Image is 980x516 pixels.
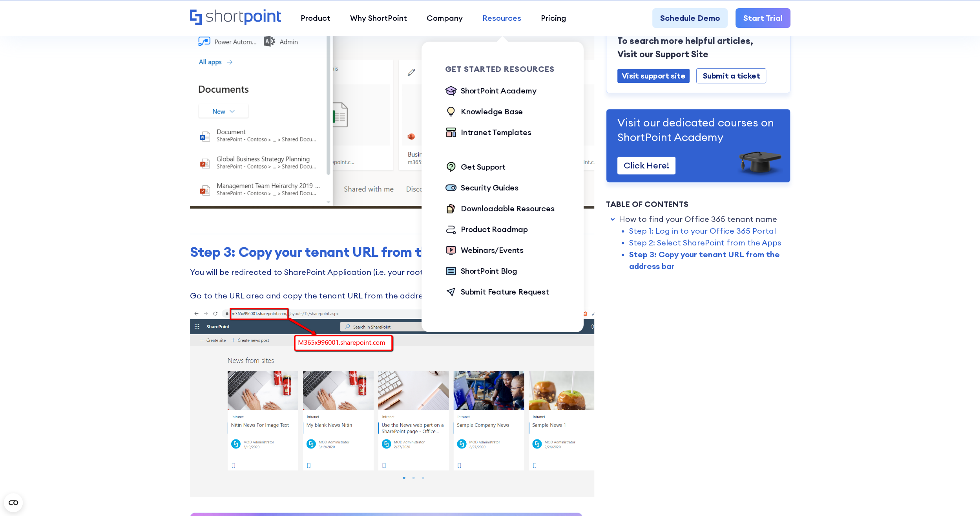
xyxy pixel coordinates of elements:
[445,244,524,257] a: Webinars/Events
[735,8,790,28] a: Start Trial
[445,203,555,216] a: Downloadable Resources
[629,237,781,249] a: Step 2: Select SharePoint from the Apps
[461,203,555,214] div: Downloadable Resources
[461,106,523,117] div: Knowledge Base
[445,106,523,119] a: Knowledge Base
[190,266,594,302] p: You will be redirected to SharePoint Application (i.e. your root SharePoint site). Go to the URL ...
[445,126,531,139] a: Intranet Templates
[482,12,521,24] div: Resources
[629,249,790,272] a: Step 3: Copy your tenant URL from the address bar
[941,478,980,516] iframe: Chat Widget
[461,265,517,277] div: ShortPoint Blog
[340,8,417,28] a: Why ShortPoint
[541,12,566,24] div: Pricing
[461,126,531,138] div: Intranet Templates
[190,243,594,260] h3: Step 3: Copy your tenant URL from the address bar
[617,157,675,174] a: Click Here!
[427,12,463,24] div: Company
[445,85,536,98] a: ShortPoint Academy
[461,85,536,97] div: ShortPoint Academy
[473,8,531,28] a: Resources
[652,8,728,28] a: Schedule Demo
[617,69,690,83] a: Visit support site
[696,68,766,83] a: Submit a ticket
[4,493,23,512] button: Open CMP widget
[461,244,524,256] div: Webinars/Events
[531,8,576,28] a: Pricing
[291,8,340,28] a: Product
[629,225,776,237] a: Step 1: Log in to your Office 365 Portal
[350,12,407,24] div: Why ShortPoint
[445,161,506,174] a: Get Support
[417,8,473,28] a: Company
[617,34,779,61] p: To search more helpful articles, Visit our Support Site
[617,115,779,144] p: Visit our dedicated courses on ShortPoint Academy
[301,12,330,24] div: Product
[606,198,790,210] div: Table of Contents
[461,223,528,235] div: Product Roadmap
[461,182,518,194] div: Security Guides
[190,9,281,26] a: Home
[445,223,528,236] a: Product Roadmap
[445,286,549,299] a: Submit Feature Request
[445,182,518,195] a: Security Guides
[619,213,777,225] a: How to find your Office 365 tenant name
[445,65,576,73] div: Get Started Resources
[461,161,506,173] div: Get Support
[445,265,517,278] a: ShortPoint Blog
[461,286,549,298] div: Submit Feature Request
